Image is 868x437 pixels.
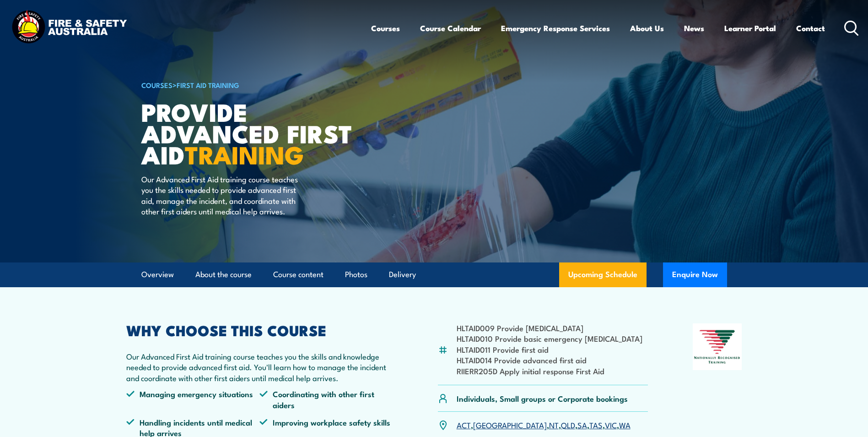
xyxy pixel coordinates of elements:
a: Emergency Response Services [501,16,610,40]
a: Overview [141,262,174,287]
a: ACT [457,419,471,430]
a: TAS [589,419,603,430]
li: HLTAID011 Provide first aid [457,344,642,355]
a: Delivery [389,262,416,287]
a: Course content [273,262,323,287]
a: VIC [605,419,617,430]
p: Our Advanced First Aid training course teaches you the skills needed to provide advanced first ai... [141,174,308,217]
a: Photos [345,262,367,287]
button: Enquire Now [663,262,727,287]
a: News [684,16,704,40]
a: QLD [561,419,575,430]
a: Upcoming Schedule [559,262,647,287]
h1: Provide Advanced First Aid [141,101,367,165]
li: Managing emergency situations [126,388,260,410]
p: , , , , , , , [457,420,631,430]
a: Learner Portal [724,16,776,40]
a: About the course [195,262,252,287]
li: RIIERR205D Apply initial response First Aid [457,366,642,376]
li: HLTAID010 Provide basic emergency [MEDICAL_DATA] [457,333,642,344]
h6: > [141,79,367,90]
li: HLTAID014 Provide advanced first aid [457,355,642,365]
a: First Aid Training [177,80,239,90]
p: Individuals, Small groups or Corporate bookings [457,393,628,404]
a: [GEOGRAPHIC_DATA] [473,419,547,430]
a: NT [549,419,559,430]
img: Nationally Recognised Training logo. [693,323,742,370]
a: Course Calendar [420,16,481,40]
a: WA [619,419,631,430]
a: Contact [796,16,825,40]
li: Coordinating with other first aiders [259,388,393,410]
p: Our Advanced First Aid training course teaches you the skills and knowledge needed to provide adv... [126,351,394,383]
li: HLTAID009 Provide [MEDICAL_DATA] [457,322,642,333]
a: Courses [371,16,400,40]
a: About Us [630,16,664,40]
a: SA [577,419,587,430]
h2: WHY CHOOSE THIS COURSE [126,323,394,336]
a: COURSES [141,80,173,90]
strong: TRAINING [185,135,304,173]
